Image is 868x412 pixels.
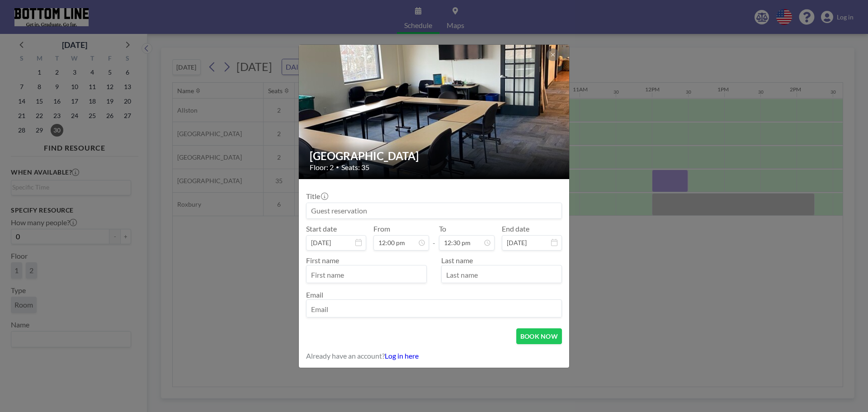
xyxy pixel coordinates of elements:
[307,267,426,283] input: First name
[373,224,390,233] label: From
[439,224,446,233] label: To
[341,163,369,172] span: Seats: 35
[502,224,529,233] label: End date
[385,351,419,360] a: Log in here
[306,224,337,233] label: Start date
[310,163,334,172] span: Floor: 2
[306,256,339,265] label: First name
[310,149,559,163] h2: [GEOGRAPHIC_DATA]
[306,290,323,299] label: Email
[306,351,385,360] span: Already have an account?
[306,192,327,201] label: Title
[442,267,561,283] input: Last name
[441,256,473,265] label: Last name
[433,227,435,247] span: -
[307,302,561,317] input: Email
[336,164,339,170] span: •
[307,203,561,218] input: Guest reservation
[516,328,562,344] button: BOOK NOW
